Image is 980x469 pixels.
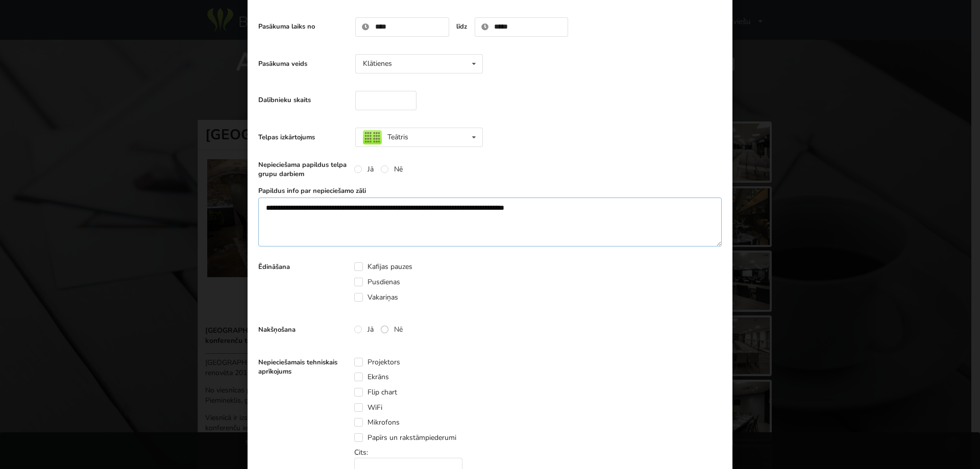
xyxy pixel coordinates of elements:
label: Vakariņas [354,293,398,302]
label: Projektors [354,358,400,366]
label: Telpas izkārtojums [258,133,348,142]
div: Klātienes [363,60,392,67]
label: Ekrāns [354,373,389,381]
label: Pasākuma laiks no [258,22,348,31]
label: Nakšņošana [258,325,348,334]
div: Teātris [363,134,408,141]
label: Pusdienas [354,278,400,286]
label: Ēdināšana [258,262,348,271]
label: Kafijas pauzes [354,262,412,271]
img: table_icon_5.png [363,130,382,144]
label: Mikrofons [354,418,400,427]
label: Flip chart [354,388,397,397]
label: līdz [456,22,467,31]
label: Jā [354,325,374,334]
label: Papildus info par nepieciešamo zāli [258,186,722,195]
label: Papīrs un rakstāmpiederumi [354,433,456,442]
label: Pasākuma veids [258,59,348,68]
label: Nepieciešama papildus telpa grupu darbiem [258,160,348,179]
label: Dalībnieku skaits [258,95,348,105]
label: Nē [381,165,403,174]
label: Jā [354,165,374,174]
label: Nepieciešamais tehniskais aprīkojums [258,358,348,376]
label: Nē [381,325,403,334]
label: WiFi [354,403,382,412]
